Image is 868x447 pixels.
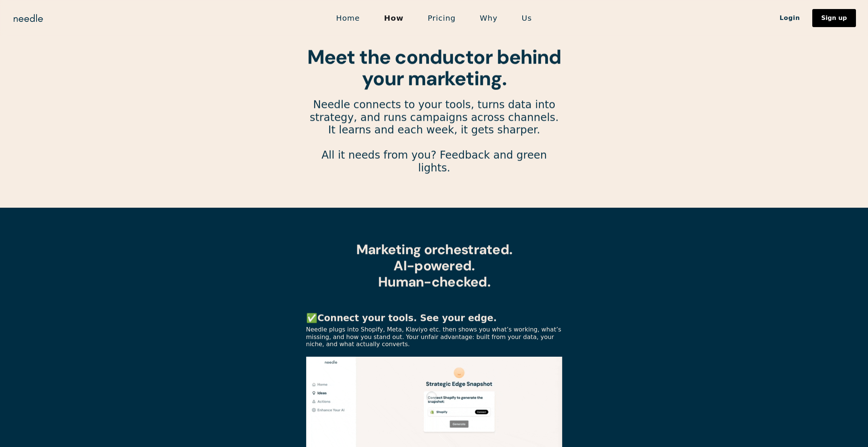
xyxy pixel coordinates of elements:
[510,10,544,26] a: Us
[307,44,561,91] strong: Meet the conductor behind your marketing.
[821,15,847,21] div: Sign up
[324,10,372,26] a: Home
[468,10,510,26] a: Why
[306,313,562,324] p: ✅
[306,326,562,348] p: Needle plugs into Shopify, Meta, Klaviyo etc. then shows you what’s working, what’s missing, and ...
[767,12,812,24] a: Login
[812,9,856,27] a: Sign up
[356,240,512,290] strong: Marketing orchestrated. AI-powered. Human-checked.
[317,313,497,324] strong: Connect your tools. See your edge.
[372,10,416,26] a: How
[306,99,562,187] p: Needle connects to your tools, turns data into strategy, and runs campaigns across channels. It l...
[416,10,468,26] a: Pricing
